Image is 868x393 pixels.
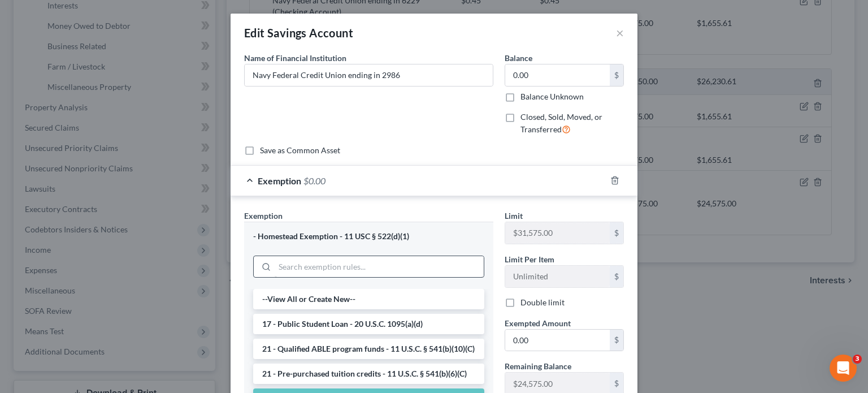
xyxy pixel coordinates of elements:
[244,25,353,41] div: Edit Savings Account
[505,318,571,328] span: Exempted Amount
[520,91,584,102] label: Balance Unknown
[244,53,346,63] span: Name of Financial Institution
[520,297,565,308] label: Double limit
[253,339,484,359] li: 21 - Qualified ABLE program funds - 11 U.S.C. § 541(b)(10)(C)
[253,231,484,242] div: - Homestead Exemption - 11 USC § 522(d)(1)
[505,211,523,221] span: Limit
[258,175,301,186] span: Exemption
[616,26,624,40] button: ×
[253,314,484,334] li: 17 - Public Student Loan - 20 U.S.C. 1095(a)(d)
[505,222,610,244] input: --
[610,222,623,244] div: $
[275,256,484,278] input: Search exemption rules...
[245,64,493,86] input: Enter name...
[505,64,610,86] input: 0.00
[830,355,857,382] iframe: Intercom live chat
[610,330,623,351] div: $
[505,360,571,372] label: Remaining Balance
[610,266,623,287] div: $
[303,175,325,186] span: $0.00
[244,211,283,221] span: Exemption
[260,145,340,156] label: Save as Common Asset
[253,364,484,384] li: 21 - Pre-purchased tuition credits - 11 U.S.C. § 541(b)(6)(C)
[505,52,532,64] label: Balance
[610,64,623,86] div: $
[505,266,610,287] input: --
[520,112,602,134] span: Closed, Sold, Moved, or Transferred
[505,253,554,265] label: Limit Per Item
[853,355,862,364] span: 3
[253,289,484,309] li: --View All or Create New--
[505,330,610,351] input: 0.00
